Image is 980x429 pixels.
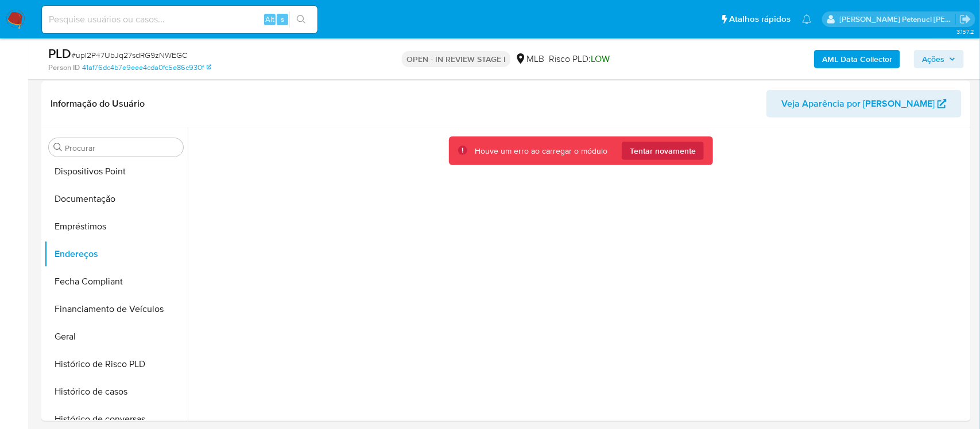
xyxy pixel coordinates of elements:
[475,146,608,157] div: Houve um erro ao carregar o módulo
[44,350,188,378] button: Histórico de Risco PLD
[265,14,274,25] span: Alt
[71,49,187,61] span: # upI2P47UbJq27sdRG9zNWEGC
[822,50,892,68] b: AML Data Collector
[51,98,145,110] h1: Informação do Usuário
[281,14,284,25] span: s
[44,378,188,405] button: Histórico de casos
[781,90,935,118] span: Veja Aparência por [PERSON_NAME]
[515,53,544,65] div: MLB
[42,12,317,27] input: Pesquise usuários ou casos...
[289,11,313,28] button: search-icon
[922,50,944,68] span: Ações
[44,185,188,213] button: Documentação
[53,143,63,152] button: Procurar
[840,14,956,25] p: giovanna.petenuci@mercadolivre.com
[44,268,188,295] button: Fecha Compliant
[549,53,610,65] span: Risco PLD:
[48,44,71,63] b: PLD
[959,13,971,25] a: Sair
[44,158,188,185] button: Dispositivos Point
[914,50,964,68] button: Ações
[48,63,80,73] b: Person ID
[44,213,188,240] button: Empréstimos
[766,90,962,118] button: Veja Aparência por [PERSON_NAME]
[591,52,610,65] span: LOW
[44,323,188,350] button: Geral
[802,14,812,24] a: Notificações
[44,240,188,268] button: Endereços
[402,51,510,67] p: OPEN - IN REVIEW STAGE I
[814,50,900,68] button: AML Data Collector
[82,63,211,73] a: 41af76dc4b7e9eee4cda0fc5e86c930f
[44,295,188,323] button: Financiamento de Veículos
[956,27,974,36] span: 3.157.2
[65,143,179,153] input: Procurar
[729,13,791,25] span: Atalhos rápidos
